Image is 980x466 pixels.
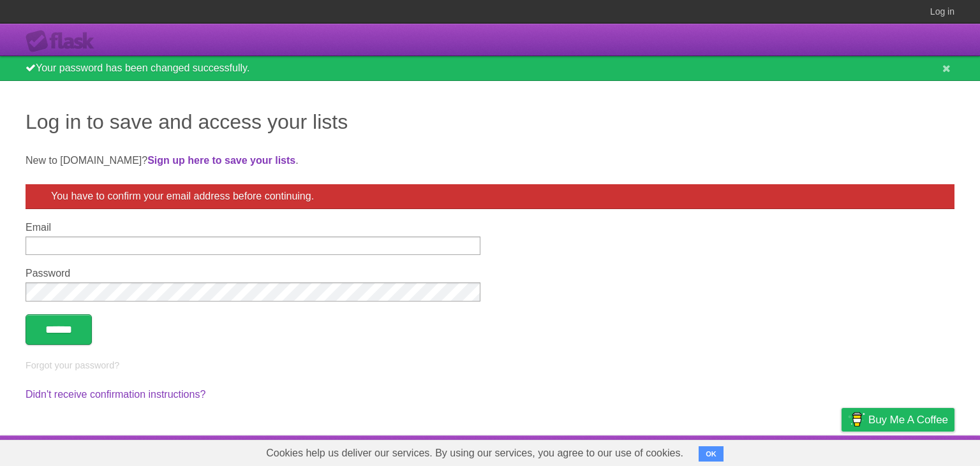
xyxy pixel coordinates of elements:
a: Buy me a coffee [842,408,954,432]
a: About [672,439,699,463]
span: Buy me a coffee [868,409,948,431]
a: Suggest a feature [874,439,954,463]
span: Cookies help us deliver our services. By using our services, you agree to our use of cookies. [253,441,696,466]
button: OK [699,446,724,462]
h1: Log in to save and access your lists [26,106,954,137]
a: Privacy [825,439,858,463]
p: New to [DOMAIN_NAME]? . [26,153,954,168]
div: Flask [26,30,102,53]
a: Sign up here to save your lists [147,155,295,166]
div: You have to confirm your email address before continuing. [26,184,954,209]
a: Didn't receive confirmation instructions? [26,389,205,400]
label: Password [26,268,480,279]
label: Email [26,222,480,233]
a: Developers [714,439,766,463]
a: Forgot your password? [26,360,119,370]
img: Buy me a coffee [848,409,865,430]
a: Terms [782,439,810,463]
